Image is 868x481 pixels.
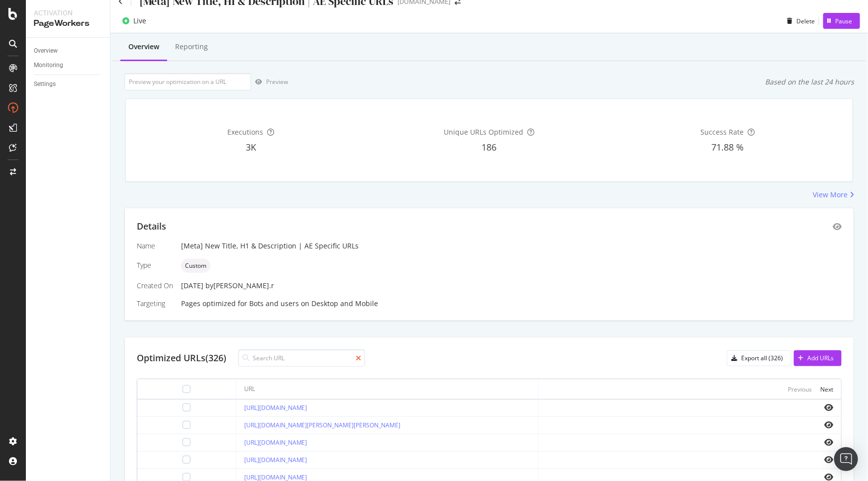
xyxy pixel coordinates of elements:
[794,350,842,366] button: Add URLs
[249,299,299,309] div: Bots and users
[124,73,251,90] input: Preview your optimization on a URL
[34,46,103,56] a: Overview
[820,385,833,394] div: Next
[205,281,274,291] div: by [PERSON_NAME].r
[246,141,256,153] span: 3K
[796,17,815,25] div: Delete
[824,456,833,464] i: eye
[137,352,226,365] div: Optimized URLs (326)
[175,42,208,52] div: Reporting
[244,385,255,394] div: URL
[813,190,854,200] a: View More
[181,241,842,251] div: [Meta] New Title, H1 & Description | AE Specific URLs
[834,447,858,471] div: Open Intercom Messenger
[34,60,103,71] a: Monitoring
[700,127,744,137] span: Success Rate
[833,223,842,231] div: eye
[238,349,365,367] input: Search URL
[813,190,848,200] div: View More
[482,141,497,153] span: 186
[835,17,852,25] div: Pause
[244,438,307,447] a: [URL][DOMAIN_NAME]
[137,299,173,309] div: Targeting
[34,79,103,89] a: Settings
[823,13,860,29] button: Pause
[181,281,842,291] div: [DATE]
[181,299,842,309] div: Pages optimized for on
[137,281,173,291] div: Created On
[727,350,791,366] button: Export all (326)
[251,74,288,90] button: Preview
[820,383,833,395] button: Next
[266,78,288,86] div: Preview
[34,8,102,18] div: Activation
[824,403,833,411] i: eye
[311,299,378,309] div: Desktop and Mobile
[34,79,56,89] div: Settings
[711,141,744,153] span: 71.88 %
[244,456,307,464] a: [URL][DOMAIN_NAME]
[181,259,210,273] div: neutral label
[34,46,58,56] div: Overview
[228,127,264,137] span: Executions
[765,77,854,87] div: Based on the last 24 hours
[133,16,146,26] div: Live
[137,241,173,251] div: Name
[137,260,173,270] div: Type
[185,263,206,269] span: Custom
[824,421,833,429] i: eye
[34,18,102,29] div: PageWorkers
[788,383,812,395] button: Previous
[807,354,834,362] div: Add URLs
[783,13,815,29] button: Delete
[824,438,833,446] i: eye
[788,385,812,394] div: Previous
[128,42,159,52] div: Overview
[34,60,63,71] div: Monitoring
[824,473,833,481] i: eye
[741,354,783,362] div: Export all (326)
[137,220,166,233] div: Details
[444,127,524,137] span: Unique URLs Optimized
[244,421,401,429] a: [URL][DOMAIN_NAME][PERSON_NAME][PERSON_NAME]
[244,403,307,412] a: [URL][DOMAIN_NAME]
